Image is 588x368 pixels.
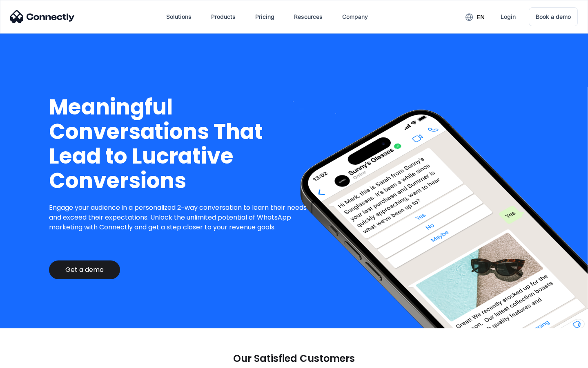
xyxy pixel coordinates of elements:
div: Pricing [255,11,274,22]
div: Get a demo [65,266,104,274]
h1: Meaningful Conversations That Lead to Lucrative Conversions [49,95,313,193]
p: Engage your audience in a personalized 2-way conversation to learn their needs and exceed their e... [49,203,313,232]
ul: Language list [16,354,49,365]
div: Company [342,11,368,22]
p: Our Satisfied Customers [233,353,355,364]
a: Get a demo [49,260,120,279]
img: Connectly Logo [10,10,75,23]
div: Solutions [166,11,192,22]
a: Book a demo [529,7,578,26]
a: Pricing [249,7,281,27]
div: Login [501,11,516,22]
div: Products [211,11,236,22]
div: Resources [294,11,323,22]
div: en [477,11,485,23]
aside: Language selected: English [8,354,49,365]
a: Login [494,7,522,27]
